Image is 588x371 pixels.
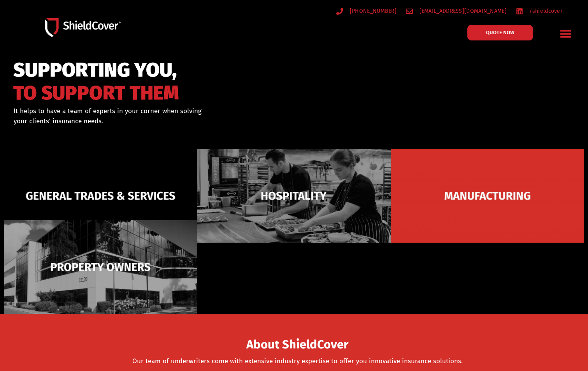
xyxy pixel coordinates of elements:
span: QUOTE NOW [486,30,514,35]
a: /shieldcover [516,6,562,16]
div: Menu Toggle [557,24,575,43]
a: About ShieldCover [246,342,348,350]
a: [PHONE_NUMBER] [336,6,397,16]
a: [EMAIL_ADDRESS][DOMAIN_NAME] [406,6,507,16]
span: About ShieldCover [246,340,348,350]
img: Shield-Cover-Underwriting-Australia-logo-full [45,18,121,37]
span: /shieldcover [527,6,562,16]
span: [PHONE_NUMBER] [348,6,397,16]
a: QUOTE NOW [467,25,533,40]
a: Our team of underwriters come with extensive industry expertise to offer you innovative insurance... [132,357,463,365]
p: your clients’ insurance needs. [14,116,331,126]
span: SUPPORTING YOU, [13,62,179,78]
div: It helps to have a team of experts in your corner when solving [14,106,331,126]
span: [EMAIL_ADDRESS][DOMAIN_NAME] [418,6,507,16]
